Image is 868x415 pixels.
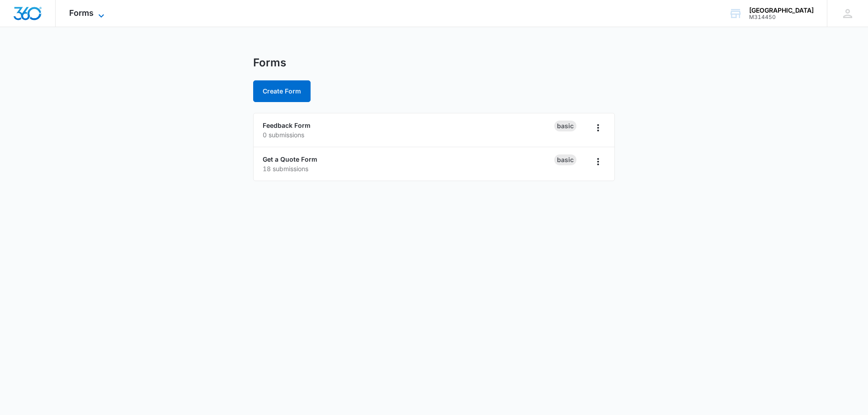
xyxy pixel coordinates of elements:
[591,121,605,135] button: Overflow Menu
[749,14,814,20] div: account id
[554,121,576,131] div: Basic
[749,7,814,14] div: account name
[263,164,554,173] p: 18 submissions
[591,154,605,169] button: Overflow Menu
[263,130,554,140] p: 0 submissions
[554,154,576,165] div: Basic
[263,121,311,129] a: Feedback Form
[69,8,94,18] span: Forms
[253,80,311,102] button: Create Form
[253,56,286,70] h1: Forms
[263,155,317,163] a: Get a Quote Form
